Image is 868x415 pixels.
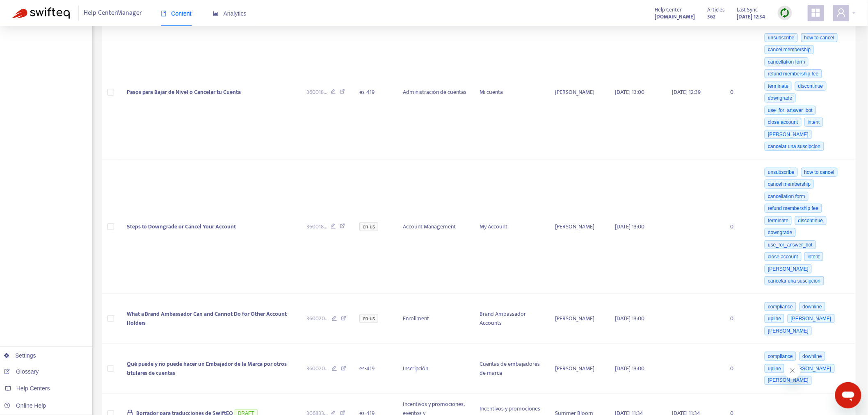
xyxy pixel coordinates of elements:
td: Mi cuenta [473,25,549,160]
span: user [836,8,846,18]
span: how to cancel [801,168,838,177]
td: 0 [724,160,757,294]
span: 360018 ... [306,88,327,97]
span: [DATE] 13:00 [615,222,645,231]
a: Online Help [4,402,46,409]
strong: 362 [708,12,716,21]
span: discontinue [795,216,827,225]
td: My Account [473,160,549,294]
td: Cuentas de embajadores de marca [473,344,549,394]
span: upline [765,364,784,373]
span: downline [799,352,825,361]
td: Account Management [396,160,473,294]
span: close account [765,118,801,127]
span: compliance [765,302,796,311]
td: Administración de cuentas [396,25,473,160]
span: upline [765,314,784,323]
span: [DATE] 13:00 [615,87,645,97]
span: 360018 ... [306,222,327,231]
td: [PERSON_NAME] [549,344,609,394]
td: [PERSON_NAME] [549,294,609,344]
span: en-us [359,222,378,231]
span: downgrade [765,228,795,237]
span: [PERSON_NAME] [765,326,812,335]
span: cancelar una suscipcion [765,276,824,285]
span: cancellation form [765,192,809,201]
span: Hi. Need any help? [5,6,59,12]
td: Inscripción [396,344,473,394]
td: 0 [724,25,757,160]
span: en-us [359,314,378,323]
iframe: Close message [784,363,801,379]
span: Qué puede y no puede hacer un Embajador de la Marca por otros titulares de cuentas [127,359,287,378]
span: refund membership fee [765,69,822,78]
span: Steps to Downgrade or Cancel Your Account [127,222,236,231]
span: area-chart [213,11,219,16]
a: Glossary [4,368,39,375]
span: use_for_answer_bot [765,106,816,115]
span: book [161,11,167,16]
span: [DATE] 12:39 [672,87,701,97]
td: es-419 [353,25,396,160]
span: Last Sync [737,5,758,14]
span: use_for_answer_bot [765,240,816,249]
span: downline [799,302,825,311]
span: refund membership fee [765,204,822,213]
strong: [DATE] 12:34 [737,12,765,21]
span: What a Brand Ambassador Can and Cannot Do for Other Account Holders [127,309,287,328]
a: [DOMAIN_NAME] [655,12,695,21]
img: Swifteq [12,7,70,19]
span: Pasos para Bajar de Nivel o Cancelar tu Cuenta [127,87,241,97]
span: downgrade [765,93,795,103]
span: 360020 ... [306,364,329,373]
td: Brand Ambassador Accounts [473,294,549,344]
td: 0 [724,294,757,344]
td: [PERSON_NAME] [549,25,609,160]
span: cancelar una suscipcion [765,142,824,151]
span: unsubscribe [765,33,798,42]
span: Analytics [213,10,247,17]
span: intent [804,252,823,261]
span: Articles [708,5,725,14]
td: es-419 [353,344,396,394]
td: [PERSON_NAME] [549,160,609,294]
span: [DATE] 13:00 [615,364,645,373]
span: Content [161,10,192,17]
iframe: Button to launch messaging window [835,382,861,408]
span: [DATE] 13:00 [615,314,645,323]
span: 360020 ... [306,314,329,323]
span: discontinue [795,82,827,91]
span: unsubscribe [765,168,798,177]
a: Settings [4,352,36,359]
span: Help Centers [16,385,50,392]
span: terminate [765,216,792,225]
span: Help Center [655,5,682,14]
span: cancellation form [765,57,809,66]
span: appstore [811,8,821,18]
span: [PERSON_NAME] [788,314,835,323]
span: intent [804,118,823,127]
span: terminate [765,82,792,91]
span: [PERSON_NAME] [765,376,812,385]
span: cancel membership [765,180,814,189]
td: Enrollment [396,294,473,344]
span: close account [765,252,801,261]
span: [PERSON_NAME] [765,130,812,139]
img: sync.dc5367851b00ba804db3.png [780,8,790,18]
span: cancel membership [765,45,814,54]
span: [PERSON_NAME] [765,265,812,274]
span: how to cancel [801,33,838,42]
td: 0 [724,344,757,394]
span: compliance [765,352,796,361]
span: Help Center Manager [84,5,142,21]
